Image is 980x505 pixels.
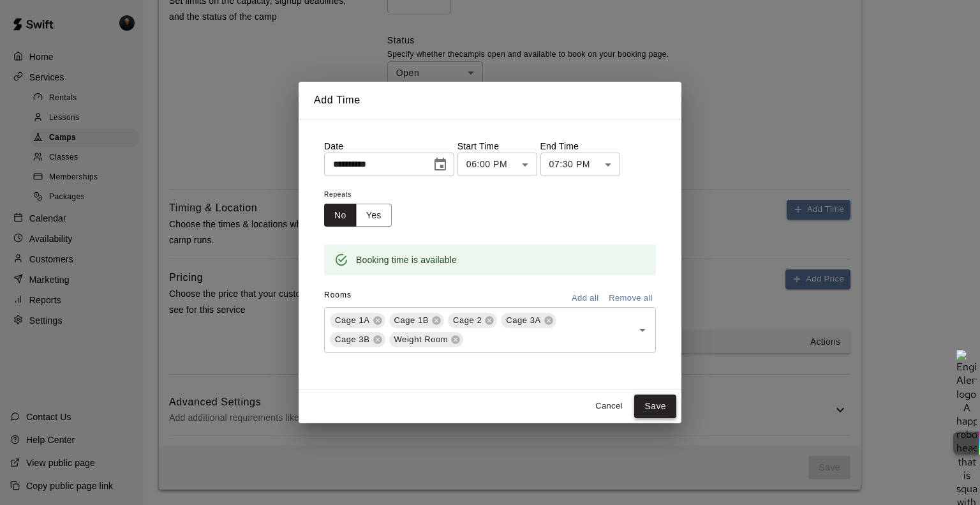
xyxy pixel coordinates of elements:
p: Start Time [457,140,537,153]
div: Cage 2 [448,313,497,328]
button: Cancel [588,396,629,416]
button: Open [634,321,651,339]
span: Cage 3A [501,314,546,327]
button: Save [634,395,676,418]
h2: Add Time [299,82,681,119]
div: 07:30 PM [540,153,620,176]
div: Cage 1B [389,313,445,328]
button: Add all [565,289,605,308]
span: Cage 1A [330,314,375,327]
button: No [324,204,357,227]
span: Repeats [324,186,402,204]
p: Date [324,140,454,153]
div: Weight Room [389,332,464,347]
div: Cage 1A [330,313,385,328]
button: Yes [356,204,392,227]
button: Choose date, selected date is Oct 26, 2025 [427,152,453,177]
button: Remove all [605,289,656,308]
span: Rooms [324,290,352,299]
span: Weight Room [389,333,454,346]
div: Booking time is available [356,248,457,271]
span: Cage 1B [389,314,434,327]
div: outlined button group [324,204,392,227]
div: Cage 3B [330,332,385,347]
p: End Time [540,140,620,153]
div: 06:00 PM [457,153,537,176]
span: Cage 3B [330,333,375,346]
span: Cage 2 [448,314,487,327]
div: Cage 3A [501,313,556,328]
